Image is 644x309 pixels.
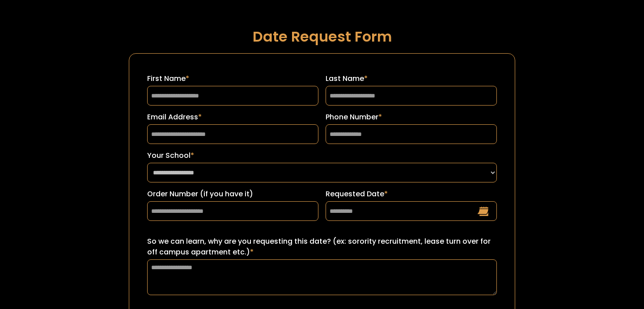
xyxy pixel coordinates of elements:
label: Your School [147,150,497,161]
label: Order Number (if you have it) [147,189,318,199]
label: So we can learn, why are you requesting this date? (ex: sorority recruitment, lease turn over for... [147,236,497,258]
h1: Date Request Form [129,29,515,44]
label: Email Address [147,112,318,123]
label: Last Name [326,73,497,84]
label: First Name [147,73,318,84]
label: Requested Date [326,189,497,199]
label: Phone Number [326,112,497,123]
